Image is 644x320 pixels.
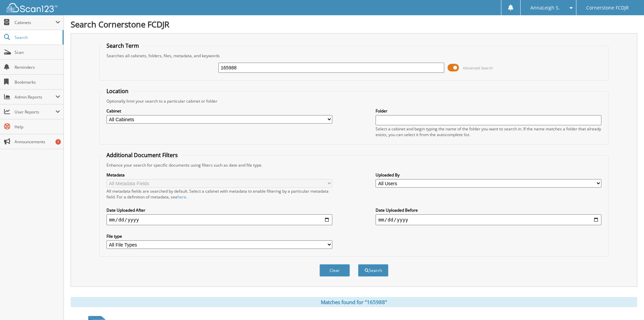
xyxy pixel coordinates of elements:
div: All metadata fields are searched by default. Select a cabinet with metadata to enable filtering b... [106,188,332,200]
div: Searches all cabinets, folders, files, metadata, and keywords [103,53,605,59]
span: Cabinets [15,20,55,25]
label: Cabinet [106,108,332,114]
iframe: Chat Widget [610,287,644,320]
label: Date Uploaded Before [376,207,601,213]
span: Admin Reports [15,94,55,100]
span: Bookmarks [15,79,60,85]
img: scan123-logo-white.svg [7,3,57,12]
label: Metadata [106,172,332,178]
label: Date Uploaded After [106,207,332,213]
div: Optionally limit your search to a particular cabinet or folder [103,98,605,104]
button: Clear [319,264,350,277]
button: Search [358,264,388,277]
a: here [177,194,186,200]
div: Enhance your search for specific documents using filters such as date and file type. [103,162,605,168]
span: Advanced Search [463,65,493,70]
div: 7 [55,139,61,145]
span: Announcements [15,139,60,145]
span: Help [15,124,60,130]
div: Matches found for "165988" [71,297,637,307]
legend: Additional Document Filters [103,151,181,159]
legend: Search Term [103,42,142,49]
span: Search [15,35,59,40]
input: end [376,214,601,225]
span: User Reports [15,109,55,115]
label: File type [106,233,332,239]
input: start [106,214,332,225]
span: AnnaLeigh S. [530,6,560,10]
label: Folder [376,108,601,114]
div: Select a cabinet and begin typing the name of the folder you want to search in. If the name match... [376,126,601,137]
legend: Location [103,87,132,95]
span: Scan [15,49,60,55]
span: Cornerstone FCDJR [586,6,629,10]
span: Reminders [15,64,60,70]
h1: Search Cornerstone FCDJR [71,19,637,30]
label: Uploaded By [376,172,601,178]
